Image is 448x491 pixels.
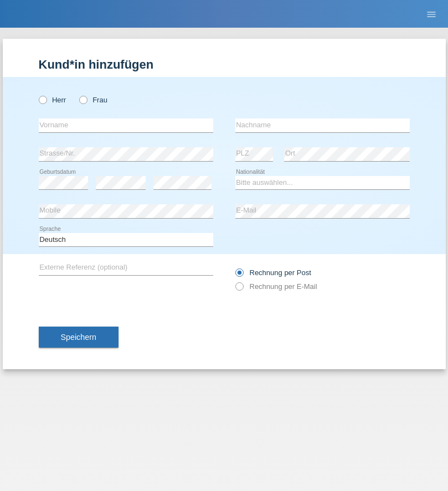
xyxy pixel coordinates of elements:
[79,96,107,104] label: Frau
[61,333,96,342] span: Speichern
[420,11,442,17] a: menu
[79,96,86,103] input: Frau
[39,96,46,103] input: Herr
[426,9,437,20] i: menu
[39,96,66,104] label: Herr
[235,268,311,277] label: Rechnung per Post
[235,268,243,282] input: Rechnung per Post
[39,58,410,71] h1: Kund*in hinzufügen
[235,282,317,291] label: Rechnung per E-Mail
[235,282,243,296] input: Rechnung per E-Mail
[39,327,119,348] button: Speichern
